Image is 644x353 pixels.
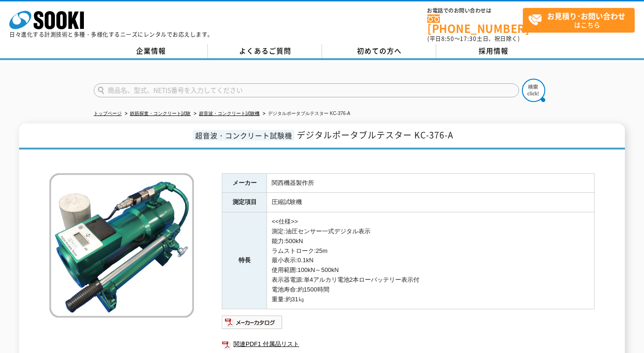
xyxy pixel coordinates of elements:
strong: お見積り･お問い合わせ [547,10,625,21]
span: はこちら [528,8,634,32]
span: 初めての方へ [357,46,402,56]
th: 測定項目 [222,193,267,212]
td: <<仕様>> 測定:油圧センサー一式デジタル表示 能力:500kN ラムストローク:25m 最小表示:0.1kN 使用範囲:100kN～500kN 表示器電源:単4アルカリ電池2本ローバッテリー... [267,212,595,309]
a: 鉄筋探査・コンクリート試験 [130,111,191,116]
input: 商品名、型式、NETIS番号を入力してください [94,83,519,97]
a: よくあるご質問 [208,44,322,58]
a: 関連PDF1 付属品リスト [222,338,595,350]
a: [PHONE_NUMBER] [427,14,523,34]
span: (平日 ～ 土日、祝日除く) [427,34,520,43]
span: 8:50 [441,34,454,43]
a: 企業情報 [94,44,208,58]
th: 特長 [222,212,267,309]
img: デジタルポータブルテスター KC-376-A [49,173,194,318]
span: 17:30 [460,34,477,43]
li: デジタルポータブルテスター KC-376-A [261,109,350,119]
a: 超音波・コンクリート試験機 [199,111,260,116]
a: お見積り･お問い合わせはこちら [523,8,635,33]
th: メーカー [222,173,267,193]
p: 日々進化する計測技術と多種・多様化するニーズにレンタルでお応えします。 [9,32,213,37]
span: 超音波・コンクリート試験機 [193,130,295,141]
a: 初めての方へ [322,44,436,58]
a: 採用情報 [436,44,550,58]
span: デジタルポータブルテスター KC-376-A [297,129,453,141]
img: btn_search.png [522,79,545,102]
img: メーカーカタログ [222,315,283,330]
a: トップページ [94,111,122,116]
td: 圧縮試験機 [267,193,595,212]
span: お電話でのお問い合わせは [427,8,523,14]
td: 関西機器製作所 [267,173,595,193]
a: メーカーカタログ [222,321,283,328]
